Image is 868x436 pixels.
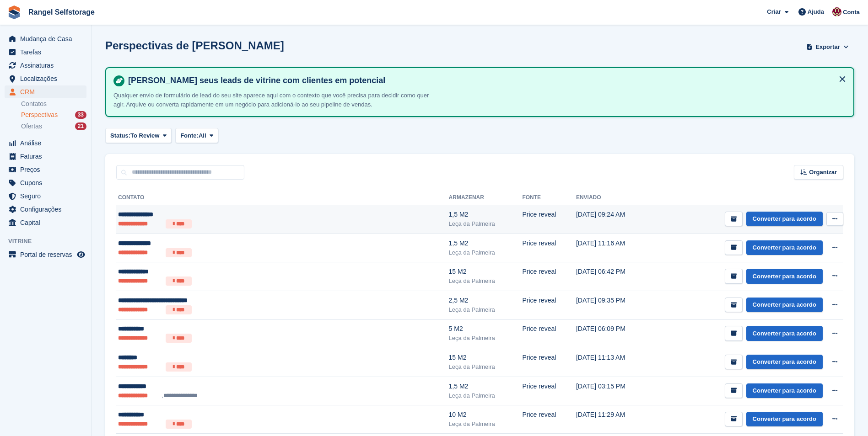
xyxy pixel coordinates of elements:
div: 1,5 M2 [449,382,523,391]
div: Leça da Palmeira [449,391,523,400]
span: Portal de reservas [20,248,75,261]
span: Conta [843,8,860,17]
span: To Review [130,131,159,140]
a: menu [5,163,86,176]
span: Fonte: [180,131,199,140]
span: Seguro [20,190,75,202]
span: Localizações [20,72,75,85]
span: Capital [20,216,75,229]
span: Ajuda [808,7,824,16]
div: 1,5 M2 [449,239,523,248]
a: Rangel Selfstorage [25,5,98,20]
div: Leça da Palmeira [449,248,523,257]
a: menu [5,72,86,85]
div: Leça da Palmeira [449,362,523,372]
span: Exportar [815,43,840,52]
div: Leça da Palmeira [449,420,523,429]
span: Configurações [20,203,75,216]
div: Leça da Palmeira [449,334,523,343]
a: menu [5,32,86,45]
td: [DATE] 06:09 PM [576,319,655,348]
th: Enviado [576,191,655,205]
a: Contatos [21,100,86,108]
div: 21 [75,122,86,130]
span: Tarefas [20,46,75,58]
div: 33 [75,111,86,119]
span: Organizar [809,168,837,177]
td: Price reveal [522,377,576,405]
td: Price reveal [522,205,576,234]
h4: [PERSON_NAME] seus leads de vitrine com clientes em potencial [124,75,846,86]
td: Price reveal [522,405,576,434]
h1: Perspectivas de [PERSON_NAME] [105,39,284,52]
a: menu [5,150,86,163]
a: Converter para acordo [746,212,823,227]
a: Loja de pré-visualização [75,249,86,260]
span: CRM [20,85,75,98]
button: Status: To Review [105,128,172,143]
a: menu [5,248,86,261]
td: [DATE] 03:15 PM [576,377,655,405]
a: Converter para acordo [746,298,823,313]
img: Diana Moreira [832,7,841,16]
span: Status: [110,131,130,140]
td: Price reveal [522,291,576,319]
div: Leça da Palmeira [449,219,523,229]
a: menu [5,203,86,216]
a: menu [5,216,86,229]
div: Leça da Palmeira [449,276,523,286]
th: Fonte [522,191,576,205]
a: menu [5,176,86,189]
a: menu [5,137,86,149]
a: Converter para acordo [746,326,823,341]
a: Converter para acordo [746,383,823,399]
td: Price reveal [522,348,576,377]
td: [DATE] 06:42 PM [576,262,655,291]
span: Perspectivas [21,111,58,119]
a: Converter para acordo [746,240,823,255]
span: Cupons [20,176,75,189]
td: [DATE] 09:24 AM [576,205,655,234]
td: Price reveal [522,319,576,348]
span: Assinaturas [20,59,75,72]
a: Converter para acordo [746,269,823,284]
td: Price reveal [522,234,576,262]
div: 10 M2 [449,410,523,420]
span: All [199,131,206,140]
p: Qualquer envio de formulário de lead do seu site aparece aqui com o contexto que você precisa par... [113,91,434,109]
div: 5 M2 [449,324,523,334]
a: menu [5,190,86,202]
th: Armazenar [449,191,523,205]
img: stora-icon-8386f47178a22dfd0bd8f6a31ec36ba5ce8667c1dd55bd0f319d3a0aa187defe.svg [7,5,21,19]
div: Leça da Palmeira [449,305,523,314]
span: Mudança de Casa [20,32,75,45]
div: 2,5 M2 [449,296,523,305]
span: Análise [20,137,75,149]
div: 15 M2 [449,267,523,276]
th: Contato [116,191,449,205]
div: 1,5 M2 [449,210,523,219]
span: Faturas [20,150,75,163]
a: Perspectivas 33 [21,110,86,120]
span: Vitrine [8,237,91,246]
span: Preços [20,163,75,176]
a: Converter para acordo [746,355,823,370]
span: Criar [767,7,781,16]
a: menu [5,46,86,58]
a: Converter para acordo [746,412,823,427]
td: [DATE] 11:13 AM [576,348,655,377]
td: [DATE] 11:29 AM [576,405,655,434]
a: Ofertas 21 [21,122,86,131]
a: menu [5,85,86,98]
a: menu [5,59,86,72]
span: Ofertas [21,122,42,131]
td: Price reveal [522,262,576,291]
td: [DATE] 09:35 PM [576,291,655,319]
button: Fonte: All [175,128,218,143]
div: 15 M2 [449,353,523,362]
td: [DATE] 11:16 AM [576,234,655,262]
button: Exportar [805,39,851,54]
